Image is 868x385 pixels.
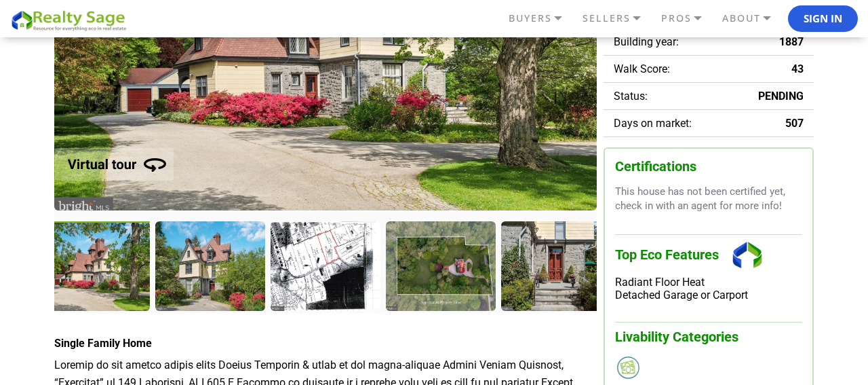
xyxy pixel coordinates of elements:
[10,8,132,32] img: REALTY SAGE
[615,234,802,276] h3: Top Eco Features
[54,337,597,350] h4: Single Family Home
[779,35,804,48] span: 1887
[614,35,679,48] span: Building year:
[758,90,804,103] span: PENDING
[615,276,802,301] div: Radiant Floor Heat Detached Garage or Carport
[615,185,802,214] p: This house has not been certified yet, check in with an agent for more info!
[658,7,719,30] a: PROS
[579,7,658,30] a: SELLERS
[719,7,788,30] a: ABOUT
[614,62,670,75] span: Walk Score:
[615,159,802,175] h3: Certifications
[791,62,804,75] span: 43
[788,5,858,33] button: Sign In
[615,322,802,345] h3: Livability Categories
[785,117,804,130] span: 507
[614,117,692,130] span: Days on market:
[505,7,579,30] a: BUYERS
[614,90,648,103] span: Status:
